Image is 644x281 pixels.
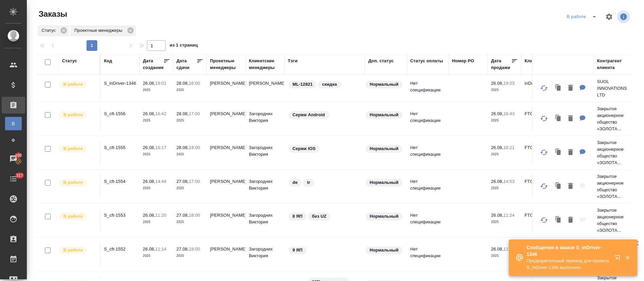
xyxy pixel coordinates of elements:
[312,213,326,220] p: без UZ
[611,251,627,267] button: Открыть в новой вкладке
[189,111,200,116] p: 17:00
[63,179,83,186] p: В работе
[59,246,97,255] div: Выставляет ПМ после принятия заказа от КМа
[143,253,170,259] p: 2025
[292,112,325,118] p: Сержи Android
[104,246,136,253] p: S_cft-1552
[503,81,515,86] p: 19:03
[491,219,518,225] p: 2025
[365,246,404,255] div: Статус по умолчанию для стандартных заказов
[2,150,25,167] a: 100
[2,170,25,187] a: 317
[189,145,200,150] p: 19:00
[503,111,515,116] p: 16:43
[59,111,97,120] div: Выставляет ПМ после принятия заказа от КМа
[565,180,576,193] button: Удалить
[176,111,189,116] p: 28.08,
[5,117,22,130] a: В
[365,111,404,120] div: Статус по умолчанию для стандартных заказов
[207,175,246,198] td: [PERSON_NAME]
[503,145,515,150] p: 16:21
[597,106,629,132] p: Закрытое акционерное общество «ЗОЛОТА...
[407,141,449,164] td: Нет спецификации
[370,179,398,186] p: Нормальный
[288,111,362,120] div: Сержи Android
[63,145,83,152] p: В работе
[176,253,203,259] p: 2025
[207,209,246,232] td: [PERSON_NAME]
[407,242,449,266] td: Нет спецификации
[565,146,576,159] button: Удалить
[246,175,284,198] td: Загородних Виктория
[170,41,198,51] span: из 1 страниц
[491,58,511,71] div: Дата продажи
[525,212,557,219] p: FTC
[552,112,565,126] button: Клонировать
[491,179,503,184] p: 26.08,
[249,58,281,71] div: Клиентские менеджеры
[104,212,136,219] p: S_cft-1553
[143,87,170,93] p: 2025
[597,58,629,71] div: Контрагент клиента
[407,107,449,131] td: Нет спецификации
[207,242,246,266] td: [PERSON_NAME]
[155,111,166,116] p: 16:42
[552,146,565,159] button: Клонировать
[288,58,298,64] div: Тэги
[155,81,166,86] p: 19:01
[59,178,97,187] div: Выставляет ПМ после принятия заказа от КМа
[525,111,557,117] p: FTC
[370,247,398,254] p: Нормальный
[143,247,155,252] p: 26.08,
[322,81,337,88] p: скидка
[63,112,83,118] p: В работе
[207,107,246,131] td: [PERSON_NAME]
[155,179,166,184] p: 14:48
[525,80,557,87] p: inDriver
[74,27,125,34] p: Проектные менеджеры
[365,144,404,153] div: Статус по умолчанию для стандартных заказов
[491,117,518,124] p: 2025
[565,81,576,95] button: Удалить
[176,145,189,150] p: 28.08,
[527,244,610,258] p: Сообщения в заказе S_inDriver-1346
[491,145,503,150] p: 26.08,
[491,87,518,93] p: 2025
[288,80,362,89] div: ML-12821, скидка
[565,11,601,22] div: split button
[207,141,246,164] td: [PERSON_NAME]
[621,255,634,261] button: Закрыть
[410,58,443,64] div: Статус оплаты
[8,120,18,127] span: В
[536,178,552,194] button: Обновить
[503,247,515,252] p: 11:19
[8,137,18,144] span: Ф
[292,247,303,254] p: 9 ЯП
[491,253,518,259] p: 2025
[491,111,503,116] p: 26.08,
[365,178,404,187] div: Статус по умолчанию для стандартных заказов
[292,145,316,152] p: Сержи IOS
[525,58,540,64] div: Клиент
[576,81,589,95] button: Для КМ: https://indriver.atlassian.net/browse/ML-12821
[491,151,518,158] p: 2025
[597,173,629,200] p: Закрытое акционерное общество «ЗОЛОТА...
[63,247,83,254] p: В работе
[104,144,136,151] p: S_cft-1555
[63,81,83,88] p: В работе
[552,180,565,193] button: Клонировать
[536,212,552,228] button: Обновить
[104,80,136,87] p: S_inDriver-1346
[59,144,97,153] div: Выставляет ПМ после принятия заказа от КМа
[407,77,449,100] td: Нет спецификации
[189,247,200,252] p: 18:00
[365,212,404,221] div: Статус по умолчанию для стандартных заказов
[565,112,576,126] button: Удалить
[143,81,155,86] p: 26.08,
[176,247,189,252] p: 27.08,
[59,212,97,221] div: Выставляет ПМ после принятия заказа от КМа
[11,152,26,159] span: 100
[176,179,189,184] p: 27.08,
[525,178,557,185] p: FTC
[62,58,77,64] div: Статус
